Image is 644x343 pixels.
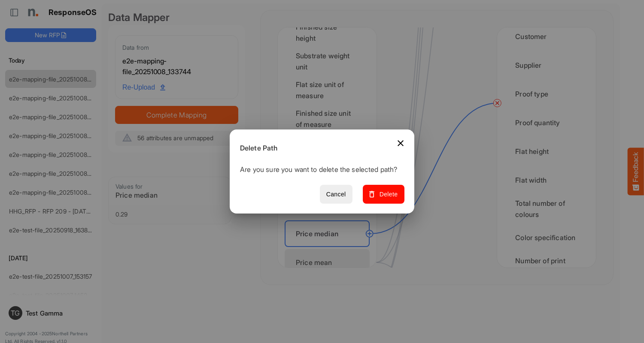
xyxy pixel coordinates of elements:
[240,143,398,154] h6: Delete Path
[240,164,398,178] p: Are you sure you want to delete the selected path?
[390,133,411,153] button: Close dialog
[369,189,398,200] span: Delete
[363,185,404,204] button: Delete
[320,185,352,204] button: Cancel
[326,189,346,200] span: Cancel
